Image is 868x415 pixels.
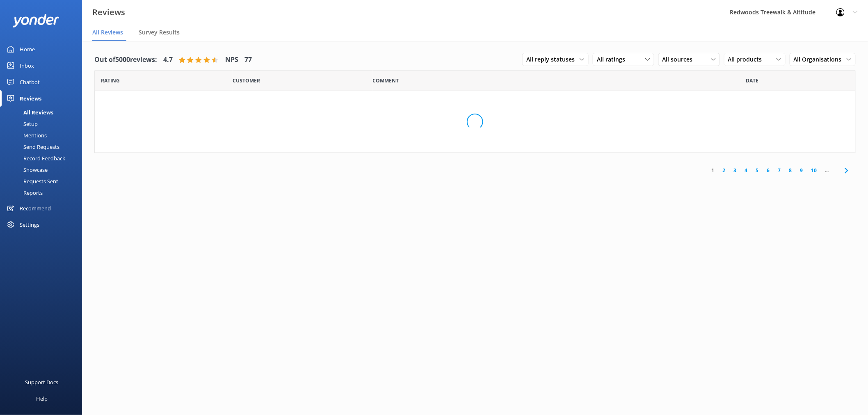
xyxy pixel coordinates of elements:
[163,55,173,65] h4: 4.7
[752,166,763,174] a: 5
[5,141,59,153] div: Send Requests
[244,55,252,65] h4: 77
[794,55,847,64] span: All Organisations
[20,217,39,233] div: Settings
[92,28,123,36] span: All Reviews
[741,166,752,174] a: 4
[796,166,807,174] a: 9
[101,77,120,84] span: Date
[5,153,82,164] a: Record Feedback
[5,187,43,198] div: Reports
[5,187,82,198] a: Reports
[662,55,698,64] span: All sources
[708,166,719,174] a: 1
[20,90,41,107] div: Reviews
[5,164,48,176] div: Showcase
[746,77,759,84] span: Date
[807,166,821,174] a: 10
[730,166,741,174] a: 3
[763,166,774,174] a: 6
[5,118,82,130] a: Setup
[5,153,65,164] div: Record Feedback
[5,118,38,130] div: Setup
[5,176,58,187] div: Requests Sent
[5,141,82,153] a: Send Requests
[36,390,48,407] div: Help
[719,166,730,174] a: 2
[526,55,580,64] span: All reply statuses
[5,130,82,141] a: Mentions
[20,57,34,74] div: Inbox
[821,166,833,174] span: ...
[5,107,82,118] a: All Reviews
[597,55,630,64] span: All ratings
[5,176,82,187] a: Requests Sent
[25,374,59,390] div: Support Docs
[785,166,796,174] a: 8
[139,28,180,36] span: Survey Results
[20,74,40,90] div: Chatbot
[373,77,399,84] span: Question
[5,130,47,141] div: Mentions
[5,164,82,176] a: Showcase
[20,200,51,217] div: Recommend
[774,166,785,174] a: 7
[94,55,157,65] h4: Out of 5000 reviews:
[225,55,238,65] h4: NPS
[728,55,767,64] span: All products
[233,77,260,84] span: Date
[20,41,35,57] div: Home
[92,6,125,19] h3: Reviews
[12,14,59,27] img: yonder-white-logo.png
[5,107,53,118] div: All Reviews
